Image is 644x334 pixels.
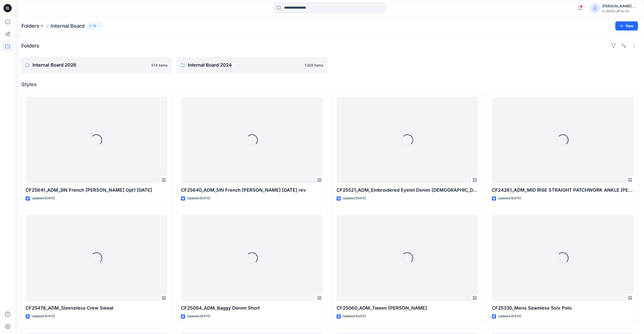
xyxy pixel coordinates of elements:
[151,63,168,68] p: 514 items
[181,305,323,312] p: CF25094_ADM_Baggy Denim Short
[498,314,521,319] p: Updated [DATE]
[305,63,323,68] p: 1209 items
[187,196,210,201] p: Updated [DATE]
[593,6,597,10] svg: avatar
[602,9,638,13] div: CLASSIC_ATHLUX
[51,22,85,29] p: Internal Board
[87,22,102,29] button: 15
[602,3,638,9] div: [PERSON_NAME] Cfai
[498,196,521,201] p: Updated [DATE]
[32,196,55,201] p: Updated [DATE]
[21,22,39,29] a: Folders
[32,62,148,69] p: Internal Board 2026
[337,305,478,312] p: CF25060_ADM_Tween [PERSON_NAME]
[492,187,634,194] p: CF24261_ADM_MID RISE STRAIGHT PATCHWORK ANKLE [PERSON_NAME]
[26,187,167,194] p: CF25641_ADM_3IN French [PERSON_NAME] Opt1 [DATE]
[21,81,638,87] h4: Styles
[177,57,327,73] a: Internal Board 20241209 items
[492,305,634,312] p: CF25330_Mens Seamless Sslv Polo
[21,57,172,73] a: Internal Board 2026514 items
[181,187,323,194] p: CF25640_ADM_5IN French [PERSON_NAME] [DATE] rev
[188,62,302,69] p: Internal Board 2024
[32,314,55,319] p: Updated [DATE]
[615,21,638,31] button: New
[21,43,39,49] h4: Folders
[26,305,167,312] p: CF25478_ADM_Sleeveless Crew Sweat
[187,314,210,319] p: Updated [DATE]
[343,314,366,319] p: Updated [DATE]
[337,187,478,194] p: CF25521_ADM_Embroidered Eyelet Denim [DEMOGRAPHIC_DATA] Jacket
[343,196,366,201] p: Updated [DATE]
[93,23,96,29] p: 15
